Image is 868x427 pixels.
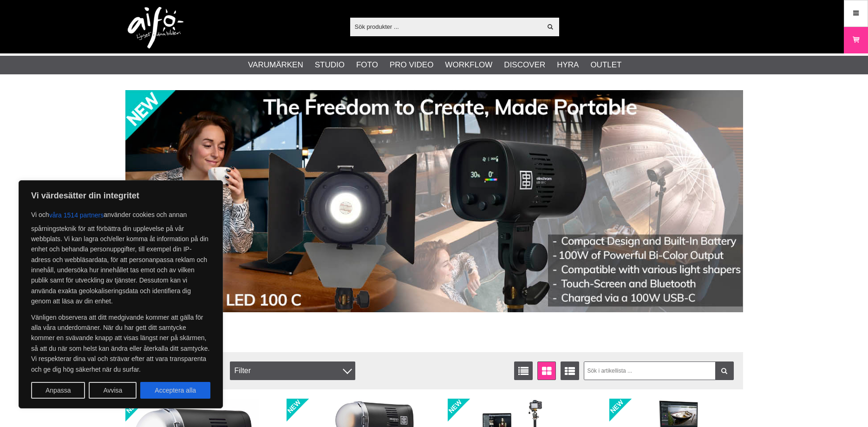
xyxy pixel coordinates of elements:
[140,382,210,399] button: Acceptera alla
[537,361,556,380] a: Fönstervisning
[31,312,210,374] p: Vänligen observera att ditt medgivande kommer att gälla för alla våra underdomäner. När du har ge...
[31,190,210,201] p: Vi värdesätter din integritet
[31,207,210,307] p: Vi och använder cookies och annan spårningsteknik för att förbättra din upplevelse på vår webbpla...
[19,180,223,408] div: Vi värdesätter din integritet
[356,59,378,71] a: Foto
[89,382,137,399] button: Avvisa
[128,7,183,49] img: logo.png
[584,361,734,380] input: Sök i artikellista ...
[350,20,542,33] input: Sök produkter ...
[31,382,85,399] button: Anpassa
[230,361,355,380] div: Filter
[561,361,579,380] a: Utökad listvisning
[49,207,104,223] button: våra 1514 partners
[504,59,545,71] a: Discover
[390,59,433,71] a: Pro Video
[514,361,533,380] a: Listvisning
[248,59,303,71] a: Varumärken
[445,59,492,71] a: Workflow
[125,90,743,312] img: Annons:002 banner-elin-led100c11390x.jpg
[590,59,621,71] a: Outlet
[315,59,345,71] a: Studio
[715,361,734,380] a: Filtrera
[557,59,579,71] a: Hyra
